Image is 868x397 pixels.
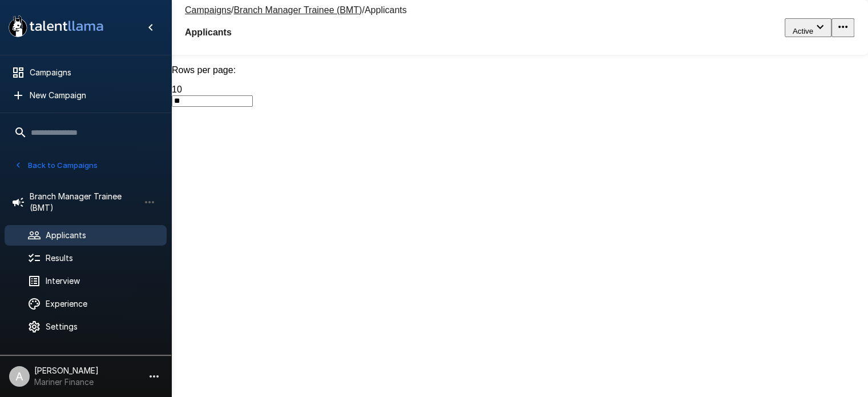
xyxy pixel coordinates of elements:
[172,85,867,95] div: 10
[362,5,364,15] span: /
[233,5,362,15] u: Branch Manager Trainee (BMT)
[365,5,407,15] span: Applicants
[185,5,231,15] u: Campaigns
[785,18,831,37] button: Active
[185,27,407,38] h4: Applicants
[172,65,867,75] p: Rows per page:
[231,5,233,15] span: /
